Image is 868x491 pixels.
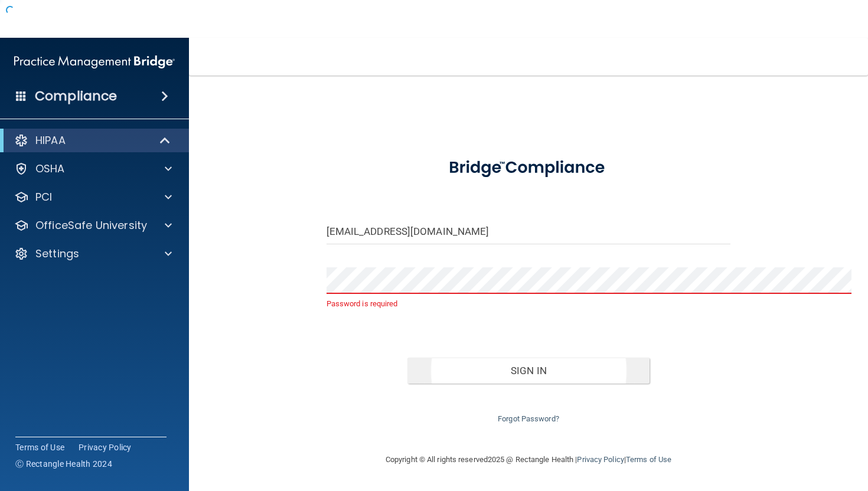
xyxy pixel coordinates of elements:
[313,441,744,479] div: Copyright © All rights reserved 2025 @ Rectangle Health | |
[15,458,112,470] span: Ⓒ Rectangle Health 2024
[626,455,671,464] a: Terms of Use
[35,247,79,261] p: Settings
[407,358,650,384] button: Sign In
[14,133,171,148] a: HIPAA
[577,455,624,464] a: Privacy Policy
[35,218,147,233] p: OfficeSafe University
[14,247,172,261] a: Settings
[35,88,117,104] h4: Compliance
[498,414,559,423] a: Forgot Password?
[432,146,625,189] img: bridge_compliance_login_screen.278c3ca4.svg
[14,218,172,233] a: OfficeSafe University
[14,190,172,204] a: PCI
[79,441,132,453] a: Privacy Policy
[35,190,52,204] p: PCI
[327,297,731,311] p: Password is required
[15,441,64,453] a: Terms of Use
[35,162,65,176] p: OSHA
[327,218,731,244] input: Email
[14,162,172,176] a: OSHA
[35,133,66,148] p: HIPAA
[14,50,175,74] img: PMB logo
[664,407,854,454] iframe: Drift Widget Chat Controller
